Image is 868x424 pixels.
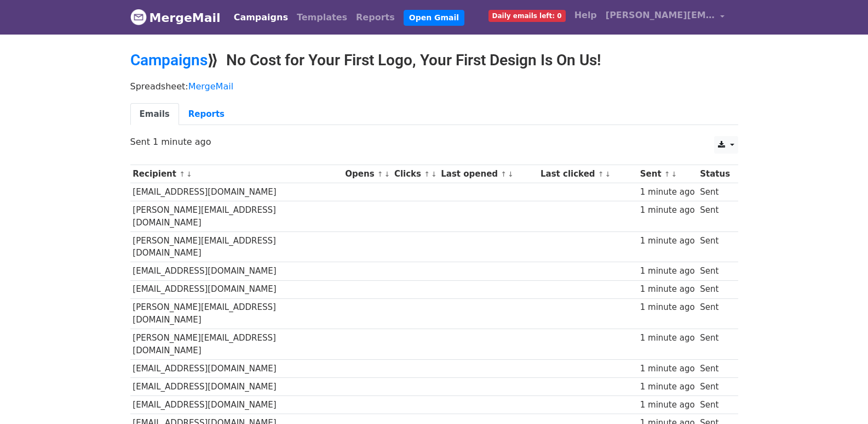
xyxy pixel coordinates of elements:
td: Sent [697,183,732,201]
div: 1 minute ago [640,283,695,296]
a: ↑ [424,170,430,178]
a: ↓ [508,170,514,178]
td: Sent [697,359,732,377]
td: Sent [697,280,732,298]
td: Sent [697,298,732,329]
td: [EMAIL_ADDRESS][DOMAIN_NAME] [130,280,343,298]
th: Recipient [130,165,343,183]
div: 1 minute ago [640,381,695,393]
td: Sent [697,329,732,360]
a: ↑ [598,170,604,178]
td: [EMAIL_ADDRESS][DOMAIN_NAME] [130,359,343,377]
td: Sent [697,396,732,414]
a: Help [570,4,601,26]
div: 1 minute ago [640,265,695,278]
a: [PERSON_NAME][EMAIL_ADDRESS][DOMAIN_NAME] [601,4,729,30]
p: Sent 1 minute ago [130,136,738,148]
td: Sent [697,231,732,262]
a: ↓ [384,170,390,178]
iframe: Chat Widget [813,371,868,424]
td: Sent [697,377,732,395]
a: Campaigns [229,7,292,29]
th: Opens [343,165,392,183]
a: ↓ [671,170,677,178]
a: Emails [130,103,179,126]
div: 1 minute ago [640,332,695,344]
td: [EMAIL_ADDRESS][DOMAIN_NAME] [130,377,343,395]
a: MergeMail [130,6,221,29]
div: 1 minute ago [640,235,695,247]
h2: ⟫ No Cost for Your First Logo, Your First Design Is On Us! [130,51,738,70]
th: Last clicked [538,165,637,183]
a: Templates [292,7,352,29]
td: [EMAIL_ADDRESS][DOMAIN_NAME] [130,396,343,414]
td: [EMAIL_ADDRESS][DOMAIN_NAME] [130,183,343,201]
a: Open Gmail [404,10,464,26]
td: [EMAIL_ADDRESS][DOMAIN_NAME] [130,262,343,280]
td: [PERSON_NAME][EMAIL_ADDRESS][DOMAIN_NAME] [130,329,343,360]
a: Reports [179,103,234,126]
a: ↓ [605,170,611,178]
a: ↓ [186,170,192,178]
span: [PERSON_NAME][EMAIL_ADDRESS][DOMAIN_NAME] [606,9,715,22]
th: Clicks [392,165,438,183]
th: Last opened [438,165,538,183]
td: [PERSON_NAME][EMAIL_ADDRESS][DOMAIN_NAME] [130,298,343,329]
th: Status [697,165,732,183]
td: [PERSON_NAME][EMAIL_ADDRESS][DOMAIN_NAME] [130,231,343,262]
span: Daily emails left: 0 [488,10,566,22]
div: 1 minute ago [640,186,695,199]
p: Spreadsheet: [130,81,738,92]
a: ↓ [431,170,437,178]
a: ↑ [664,170,670,178]
a: ↑ [501,170,507,178]
img: MergeMail logo [130,9,147,25]
th: Sent [637,165,697,183]
a: MergeMail [188,81,233,92]
a: Daily emails left: 0 [484,4,570,26]
a: ↑ [377,170,383,178]
div: 1 minute ago [640,301,695,314]
div: 1 minute ago [640,399,695,411]
td: [PERSON_NAME][EMAIL_ADDRESS][DOMAIN_NAME] [130,201,343,232]
a: Campaigns [130,51,208,69]
a: ↑ [179,170,185,178]
td: Sent [697,201,732,232]
div: 1 minute ago [640,204,695,217]
div: 1 minute ago [640,363,695,375]
td: Sent [697,262,732,280]
a: Reports [352,7,399,29]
